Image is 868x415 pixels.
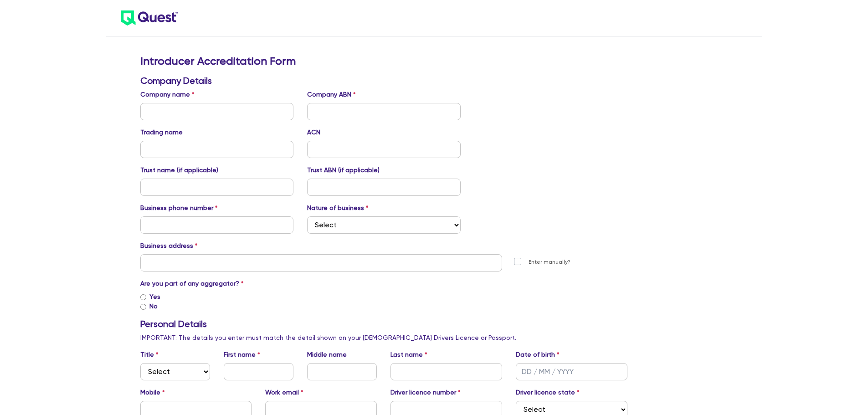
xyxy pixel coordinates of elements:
label: ACN [307,128,320,137]
label: Are you part of any aggregator? [140,279,244,288]
h3: Company Details [140,75,628,86]
label: Business address [140,241,198,251]
label: Mobile [140,388,165,397]
label: Title [140,350,159,359]
label: Middle name [307,350,347,359]
h3: Personal Details [140,318,628,329]
label: Work email [265,388,303,397]
label: Nature of business [307,203,369,213]
label: Driver licence number [390,388,461,397]
h2: Introducer Accreditation Form [140,55,628,68]
label: Company ABN [307,90,356,99]
label: Trading name [140,128,183,137]
label: No [149,302,158,311]
label: Trust name (if applicable) [140,165,218,175]
img: quest-logo [121,10,178,26]
label: Company name [140,90,195,99]
label: Enter manually? [529,258,570,266]
label: Date of birth [516,350,560,359]
label: Business phone number [140,203,218,213]
label: Driver licence state [516,388,580,397]
label: First name [224,350,260,359]
label: Last name [390,350,427,359]
p: IMPORTANT: The details you enter must match the detail shown on your [DEMOGRAPHIC_DATA] Drivers L... [140,333,628,343]
label: Trust ABN (if applicable) [307,165,380,175]
label: Yes [149,292,160,302]
input: DD / MM / YYYY [516,363,627,380]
